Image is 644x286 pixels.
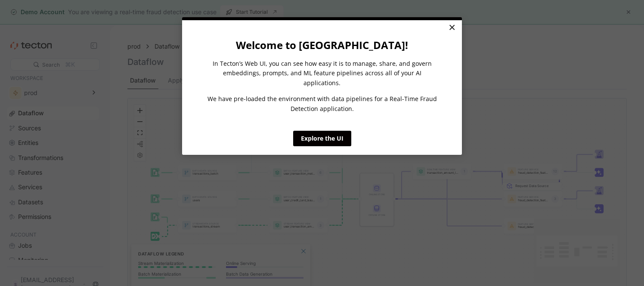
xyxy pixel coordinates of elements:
[182,17,462,20] div: current step
[444,20,459,36] a: Close modal
[293,131,351,146] a: Explore the UI
[236,38,408,52] strong: Welcome to [GEOGRAPHIC_DATA]!
[205,94,439,114] p: We have pre-loaded the environment with data pipelines for a Real-Time Fraud Detection application.
[205,59,439,88] p: In Tecton’s Web UI, you can see how easy it is to manage, share, and govern embeddings, prompts, ...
